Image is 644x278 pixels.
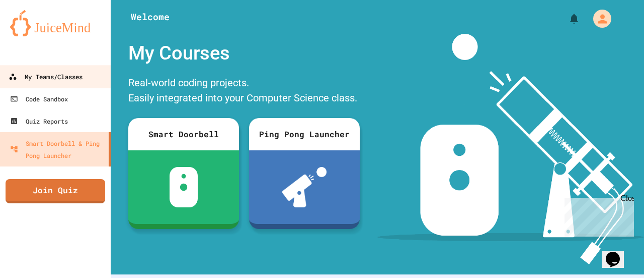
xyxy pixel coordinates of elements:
[249,118,360,150] div: Ping Pong Launcher
[282,167,327,207] img: ppl-with-ball.png
[560,194,634,237] iframe: chat widget
[10,115,68,127] div: Quiz Reports
[583,7,614,30] div: My Account
[602,238,634,268] iframe: chat widget
[170,167,198,207] img: sdb-white.svg
[123,73,365,110] div: Real-world coding projects. Easily integrated into your Computer Science class.
[10,93,68,105] div: Code Sandbox
[377,34,644,264] img: banner-image-my-projects.png
[6,179,105,203] a: Join Quiz
[123,34,365,73] div: My Courses
[10,10,101,36] img: logo-orange.svg
[9,71,83,83] div: My Teams/Classes
[4,4,69,64] div: Chat with us now!Close
[10,137,105,161] div: Smart Doorbell & Ping Pong Launcher
[549,10,583,27] div: My Notifications
[128,118,239,150] div: Smart Doorbell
